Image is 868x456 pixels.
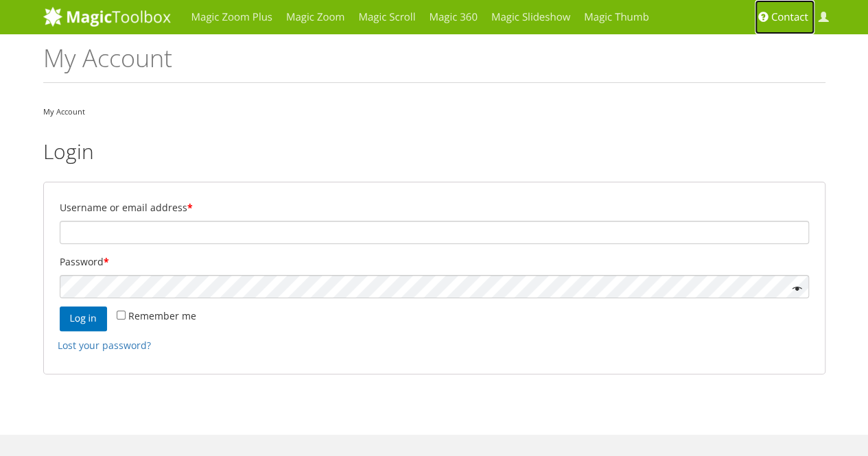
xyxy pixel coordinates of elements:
h1: My Account [43,45,825,83]
input: Remember me [117,311,126,320]
label: Password [60,252,809,272]
h2: Login [43,140,825,163]
label: Username or email address [60,198,809,217]
img: MagicToolbox.com - Image tools for your website [43,6,171,27]
button: Log in [60,307,107,331]
nav: My Account [43,104,825,119]
a: Lost your password? [58,339,151,352]
span: Remember me [128,309,196,322]
span: Contact [771,10,808,24]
